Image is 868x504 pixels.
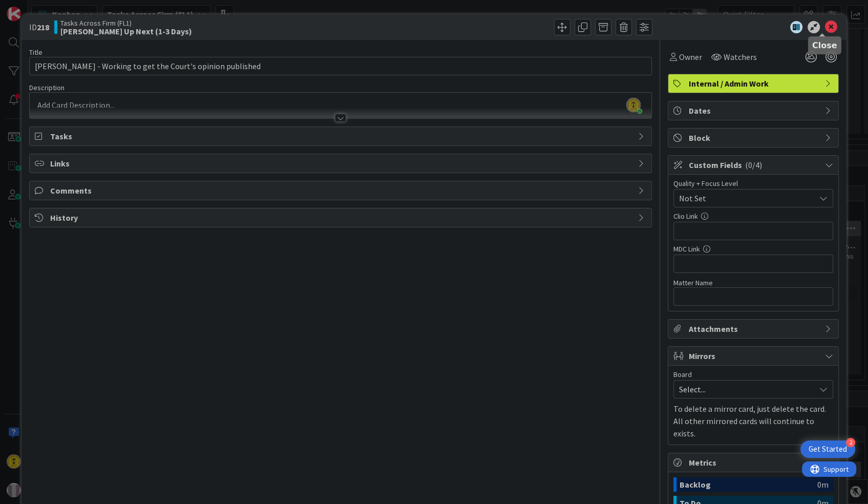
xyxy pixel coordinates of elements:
[50,184,632,197] span: Comments
[673,403,833,439] p: To delete a mirror card, just delete the card. All other mirrored cards will continue to exists.
[800,440,855,458] div: Open Get Started checklist, remaining modules: 2
[724,51,757,63] span: Watchers
[809,444,847,454] div: Get Started
[50,157,632,170] span: Links
[673,371,692,378] span: Board
[679,51,702,63] span: Owner
[745,160,762,170] span: ( 0/4 )
[689,104,820,117] span: Dates
[817,477,829,492] div: 0m
[673,245,833,253] div: MDC Link
[689,323,820,335] span: Attachments
[50,130,632,142] span: Tasks
[60,27,192,35] b: [PERSON_NAME] Up Next (1-3 Days)
[673,180,833,187] div: Quality + Focus Level
[679,382,810,396] span: Select...
[689,132,820,144] span: Block
[29,48,43,57] label: Title
[680,477,817,492] div: Backlog
[37,22,49,32] b: 218
[673,213,833,220] div: Clio Link
[60,19,192,27] span: Tasks Across Firm (FL1)
[679,191,810,205] span: Not Set
[29,83,65,92] span: Description
[689,159,820,171] span: Custom Fields
[50,212,632,224] span: History
[689,456,820,469] span: Metrics
[846,438,855,447] div: 2
[812,40,837,50] h5: Close
[626,98,641,112] img: w2hYNI6YBWH9U1r8tnFWyiNNNgQZ1p4m.jpg
[22,2,47,14] span: Support
[689,77,820,90] span: Internal / Admin Work
[29,57,651,75] input: type card name here...
[29,21,49,33] span: ID
[673,278,713,287] label: Matter Name
[689,350,820,362] span: Mirrors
